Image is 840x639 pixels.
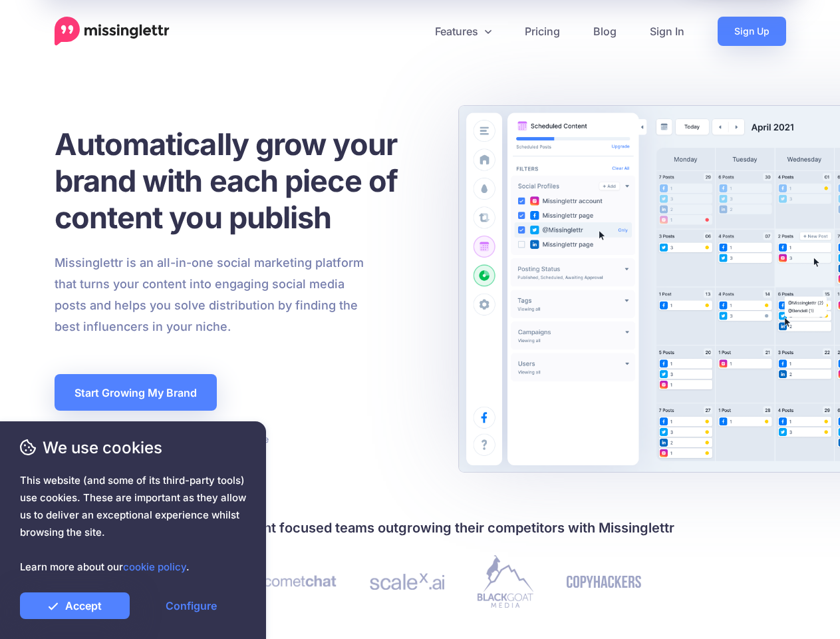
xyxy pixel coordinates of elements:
[418,17,508,46] a: Features
[55,126,430,236] h1: Automatically grow your brand with each piece of content you publish
[633,17,701,46] a: Sign In
[20,436,246,459] span: We use cookies
[55,17,170,46] a: Home
[577,17,633,46] a: Blog
[718,17,786,46] a: Sign Up
[55,517,786,538] h4: Join 30,000+ creators and content focused teams outgrowing their competitors with Missinglettr
[123,560,186,573] a: cookie policy
[508,17,577,46] a: Pricing
[55,252,364,337] p: Missinglettr is an all-in-one social marketing platform that turns your content into engaging soc...
[136,592,246,619] a: Configure
[20,592,130,619] a: Accept
[20,472,246,576] span: This website (and some of its third-party tools) use cookies. These are important as they allow u...
[55,374,217,411] a: Start Growing My Brand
